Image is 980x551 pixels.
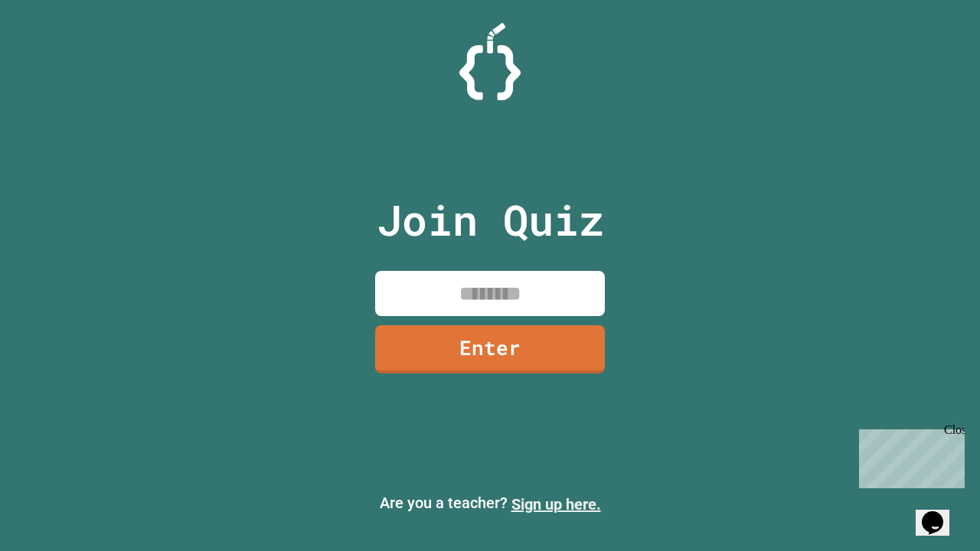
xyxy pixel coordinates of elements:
iframe: chat widget [916,490,965,536]
p: Are you a teacher? [12,491,968,516]
a: Enter [375,325,605,373]
div: Chat with us now!Close [6,6,106,97]
img: Logo.svg [459,23,521,100]
p: Join Quiz [377,188,604,252]
a: Sign up here. [511,495,601,514]
iframe: chat widget [853,423,965,488]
